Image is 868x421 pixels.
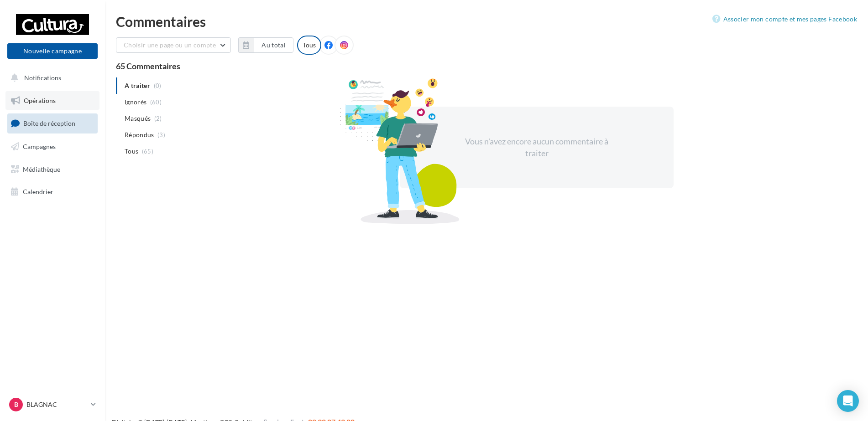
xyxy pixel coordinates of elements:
[125,147,138,156] span: Tous
[7,396,98,413] a: B BLAGNAC
[254,37,293,53] button: Au total
[5,113,99,133] a: Boîte de réception
[5,137,99,156] a: Campagnes
[458,136,615,159] div: Vous n'avez encore aucun commentaire à traiter
[23,165,60,173] span: Médiathèque
[125,130,154,139] span: Répondus
[116,37,231,53] button: Choisir une page ou un compte
[24,74,61,82] span: Notifications
[116,15,857,28] div: Commentaires
[23,143,56,150] span: Campagnes
[125,98,146,107] span: Ignorés
[238,37,293,53] button: Au total
[5,160,99,179] a: Médiathèque
[150,98,162,106] span: (60)
[154,115,162,122] span: (2)
[26,400,87,409] p: BLAGNAC
[142,148,153,155] span: (65)
[157,131,165,139] span: (3)
[712,14,857,25] a: Associer mon compte et mes pages Facebook
[5,91,99,110] a: Opérations
[5,68,96,87] button: Notifications
[14,400,18,409] span: B
[125,114,151,123] span: Masqués
[23,119,75,127] span: Boîte de réception
[23,188,53,195] span: Calendrier
[124,41,216,49] span: Choisir une page ou un compte
[24,97,56,104] span: Opérations
[297,36,321,55] div: Tous
[116,62,857,70] div: 65 Commentaires
[837,390,859,412] div: Open Intercom Messenger
[7,43,98,59] button: Nouvelle campagne
[5,182,99,201] a: Calendrier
